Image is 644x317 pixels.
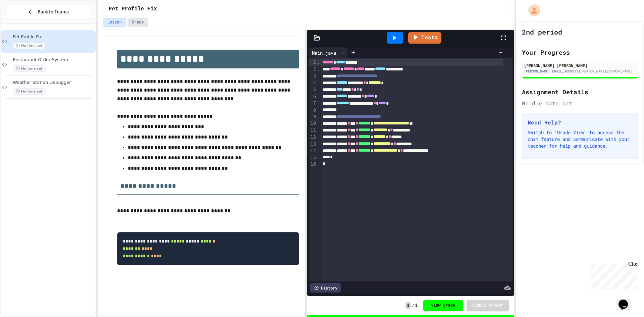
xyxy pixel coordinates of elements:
[13,65,46,72] span: No time set
[309,49,339,56] div: Main.java
[309,66,317,72] div: 2
[521,3,542,18] div: My Account
[524,69,636,74] div: [PERSON_NAME][EMAIL_ADDRESS][PERSON_NAME][DOMAIN_NAME]
[472,303,503,308] span: Submit Answer
[317,59,320,65] span: Fold line
[13,88,46,95] span: No time set
[309,73,317,80] div: 3
[522,87,638,97] h2: Assignment Details
[616,290,637,310] iframe: chat widget
[522,99,638,107] div: No due date set
[467,300,509,311] button: Submit Answer
[528,118,632,126] h3: Need Help?
[406,302,411,309] span: 1
[309,148,317,154] div: 14
[13,34,94,40] span: Pet Profile Fix
[415,303,418,308] span: 1
[309,80,317,86] div: 4
[127,18,148,27] button: Grade
[408,32,441,44] a: Tests
[310,283,341,293] div: History
[3,3,46,43] div: Chat with us now!Close
[38,8,69,15] span: Back to Teams
[528,129,632,149] p: Switch to "Grade View" to access the chat feature and communicate with your teacher for help and ...
[6,5,90,19] button: Back to Teams
[109,5,157,13] span: Pet Profile Fix
[309,59,317,66] div: 1
[412,303,415,308] span: /
[309,86,317,93] div: 5
[309,120,317,127] div: 10
[309,134,317,141] div: 12
[309,161,317,168] div: 16
[309,107,317,114] div: 8
[522,27,562,37] h1: 2nd period
[588,261,637,289] iframe: chat widget
[309,113,317,120] div: 9
[522,48,638,57] h2: Your Progress
[423,300,463,311] button: View grade
[317,66,320,72] span: Fold line
[13,43,46,49] span: No time set
[309,93,317,100] div: 6
[13,80,94,86] span: Weather Station Debugger
[103,18,126,27] button: Lesson
[13,57,94,63] span: Restaurant Order System
[309,141,317,148] div: 13
[309,154,317,161] div: 15
[309,100,317,107] div: 7
[309,127,317,134] div: 11
[524,62,636,68] div: [PERSON_NAME] [PERSON_NAME]
[309,48,348,58] div: Main.java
